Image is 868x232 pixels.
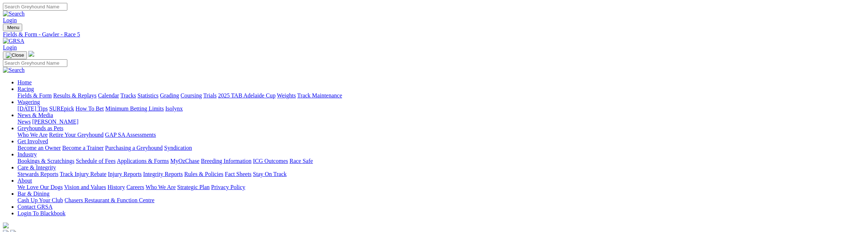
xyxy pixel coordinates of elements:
a: Statistics [138,92,159,99]
img: Search [3,67,25,73]
img: Search [3,11,25,17]
img: logo-grsa-white.png [28,51,34,57]
a: Get Involved [17,138,48,144]
a: 2025 TAB Adelaide Cup [218,92,276,99]
input: Search [3,59,67,67]
div: Wagering [17,105,865,112]
a: Race Safe [289,158,313,164]
a: Privacy Policy [211,184,245,190]
a: Injury Reports [108,171,142,177]
a: Syndication [164,145,192,151]
a: How To Bet [76,105,104,112]
a: Minimum Betting Limits [105,105,164,112]
a: Integrity Reports [143,171,183,177]
a: Results & Replays [53,92,96,99]
a: Careers [126,184,144,190]
a: About [17,177,32,184]
a: Retire Your Greyhound [49,132,104,138]
a: [PERSON_NAME] [32,119,78,125]
a: Cash Up Your Club [17,197,63,203]
a: ICG Outcomes [253,158,288,164]
a: Breeding Information [201,158,251,164]
a: Weights [277,92,296,99]
div: About [17,184,865,191]
a: Grading [160,92,179,99]
img: Close [6,52,24,58]
button: Toggle navigation [3,24,22,31]
a: Login To Blackbook [17,210,66,216]
a: Tracks [120,92,136,99]
a: Calendar [98,92,119,99]
a: Trials [203,92,217,99]
a: Strategic Plan [177,184,210,190]
div: Get Involved [17,145,865,151]
a: History [107,184,125,190]
a: Rules & Policies [184,171,223,177]
span: Menu [7,25,19,30]
a: MyOzChase [170,158,199,164]
a: Care & Integrity [17,164,56,171]
a: GAP SA Assessments [105,132,156,138]
a: Become a Trainer [62,145,104,151]
a: Wagering [17,99,40,105]
a: Schedule of Fees [76,158,115,164]
a: Chasers Restaurant & Function Centre [64,197,154,203]
input: Search [3,3,67,11]
a: Coursing [181,92,202,99]
div: Industry [17,158,865,164]
a: Fields & Form [17,92,52,99]
button: Toggle navigation [3,51,27,59]
a: Login [3,44,17,51]
a: Who We Are [17,132,48,138]
a: Who We Are [146,184,176,190]
div: News & Media [17,119,865,125]
a: Stay On Track [253,171,286,177]
a: Bar & Dining [17,191,49,197]
img: logo-grsa-white.png [3,223,9,228]
div: Care & Integrity [17,171,865,177]
a: Racing [17,86,34,92]
a: Become an Owner [17,145,61,151]
div: Greyhounds as Pets [17,132,865,138]
a: Industry [17,151,37,157]
a: Login [3,17,17,23]
a: Purchasing a Greyhound [105,145,163,151]
a: We Love Our Dogs [17,184,63,190]
a: Contact GRSA [17,204,52,210]
a: Track Maintenance [297,92,342,99]
a: Track Injury Rebate [60,171,106,177]
a: Fact Sheets [225,171,251,177]
a: Stewards Reports [17,171,58,177]
a: Greyhounds as Pets [17,125,63,131]
div: Racing [17,92,865,99]
a: Vision and Values [64,184,106,190]
a: Applications & Forms [117,158,169,164]
a: Home [17,79,32,85]
a: [DATE] Tips [17,105,48,112]
a: News & Media [17,112,53,118]
a: Isolynx [165,105,183,112]
a: News [17,119,31,125]
img: GRSA [3,38,24,44]
a: Fields & Form - Gawler - Race 5 [3,31,865,38]
div: Bar & Dining [17,197,865,204]
a: Bookings & Scratchings [17,158,74,164]
a: SUREpick [49,105,74,112]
